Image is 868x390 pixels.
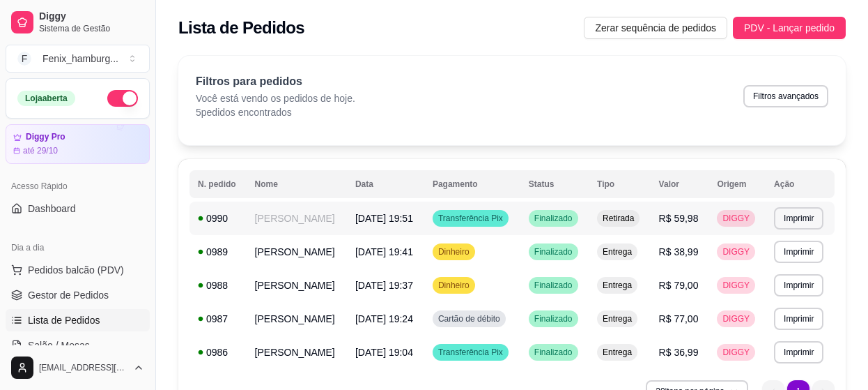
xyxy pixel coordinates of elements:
[198,312,238,326] div: 0987
[247,336,347,369] td: [PERSON_NAME]
[595,20,716,36] span: Zerar sequência de pedidos
[355,246,413,257] span: [DATE] 19:41
[355,213,413,224] span: [DATE] 19:51
[743,85,828,107] button: Filtros avançados
[600,213,637,224] span: Retirada
[774,341,823,363] button: Imprimir
[435,246,472,257] span: Dinheiro
[659,213,699,224] span: R$ 59,98
[189,170,247,198] th: N. pedido
[659,347,699,358] span: R$ 36,99
[6,175,150,197] div: Acesso Rápido
[766,170,835,198] th: Ação
[532,280,575,291] span: Finalizado
[28,313,100,327] span: Lista de Pedidos
[584,17,727,39] button: Zerar sequência de pedidos
[196,91,355,105] p: Você está vendo os pedidos de hoje.
[6,259,150,281] button: Pedidos balcão (PDV)
[6,284,150,306] a: Gestor de Pedidos
[424,170,520,198] th: Pagamento
[600,347,635,358] span: Entrega
[659,280,699,291] span: R$ 79,00
[720,280,752,291] span: DIGGY
[733,17,846,39] button: PDV - Lançar pedido
[26,132,65,142] article: Diggy Pro
[17,52,31,66] span: F
[6,237,150,259] div: Dia a dia
[435,280,472,291] span: Dinheiro
[720,347,752,358] span: DIGGY
[196,73,355,90] p: Filtros para pedidos
[651,170,709,198] th: Valor
[198,345,238,359] div: 0986
[435,213,506,224] span: Transferência Pix
[198,211,238,225] div: 0990
[28,338,90,352] span: Salão / Mesas
[355,347,413,358] span: [DATE] 19:04
[708,170,766,198] th: Origem
[198,278,238,292] div: 0988
[659,313,699,324] span: R$ 77,00
[6,6,150,39] a: DiggySistema de Gestão
[347,170,424,198] th: Data
[435,347,506,358] span: Transferência Pix
[6,351,150,384] button: [EMAIL_ADDRESS][DOMAIN_NAME]
[196,105,355,119] p: 5 pedidos encontrados
[532,246,575,257] span: Finalizado
[774,274,823,297] button: Imprimir
[247,269,347,302] td: [PERSON_NAME]
[6,309,150,331] a: Lista de Pedidos
[720,313,752,324] span: DIGGY
[600,280,635,291] span: Entrega
[247,302,347,336] td: [PERSON_NAME]
[39,362,127,373] span: [EMAIL_ADDRESS][DOMAIN_NAME]
[6,124,150,164] a: Diggy Proaté 29/10
[600,313,635,324] span: Entrega
[6,334,150,357] a: Salão / Mesas
[720,213,752,224] span: DIGGY
[659,246,699,257] span: R$ 38,99
[774,308,823,330] button: Imprimir
[589,170,651,198] th: Tipo
[247,202,347,235] td: [PERSON_NAME]
[28,202,76,216] span: Dashboard
[28,263,124,277] span: Pedidos balcão (PDV)
[355,313,413,324] span: [DATE] 19:24
[39,23,144,34] span: Sistema de Gestão
[774,241,823,263] button: Imprimir
[774,207,823,230] button: Imprimir
[107,90,138,107] button: Alterar Status
[520,170,589,198] th: Status
[532,347,575,358] span: Finalizado
[744,20,835,36] span: PDV - Lançar pedido
[17,91,75,106] div: Loja aberta
[532,313,575,324] span: Finalizado
[39,10,144,23] span: Diggy
[178,17,304,39] h2: Lista de Pedidos
[355,280,413,291] span: [DATE] 19:37
[198,245,238,259] div: 0989
[28,288,109,302] span: Gestor de Pedidos
[532,213,575,224] span: Finalizado
[6,45,150,73] button: Select a team
[247,235,347,269] td: [PERSON_NAME]
[435,313,503,324] span: Cartão de débito
[600,246,635,257] span: Entrega
[6,197,150,220] a: Dashboard
[23,145,58,156] article: até 29/10
[42,52,118,66] div: Fenix_hamburg ...
[247,170,347,198] th: Nome
[720,246,752,257] span: DIGGY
